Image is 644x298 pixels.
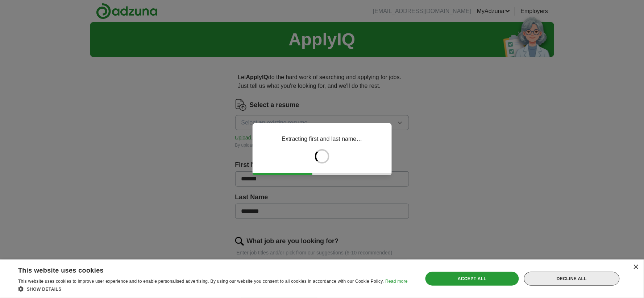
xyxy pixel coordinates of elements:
[18,279,384,284] span: This website uses cookies to improve user experience and to enable personalised advertising. By u...
[27,287,62,292] span: Show details
[425,272,519,286] div: Accept all
[524,272,620,286] div: Decline all
[385,279,408,284] a: Read more, opens a new window
[18,264,390,275] div: This website uses cookies
[18,285,408,293] div: Show details
[633,265,639,270] div: Close
[282,135,362,143] p: Extracting first and last name…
